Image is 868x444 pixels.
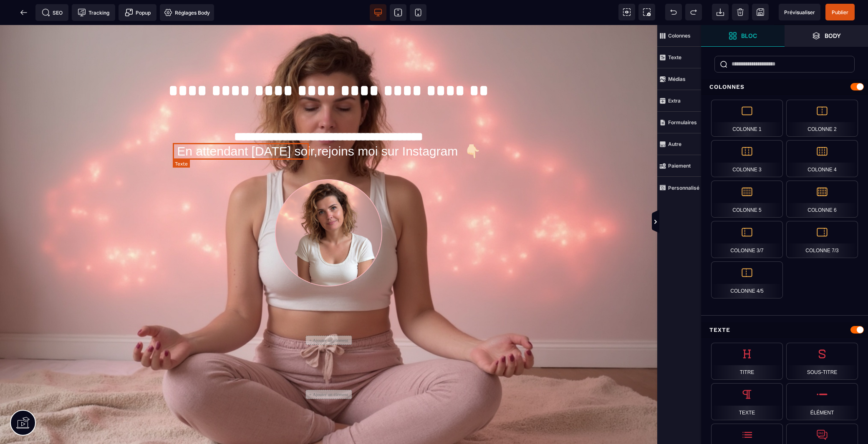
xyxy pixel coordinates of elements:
[786,343,858,380] div: Sous-titre
[711,261,783,299] div: Colonne 4/5
[741,33,757,39] strong: Bloc
[685,4,702,20] span: Rétablir
[701,25,785,47] span: Ouvrir les blocs
[701,79,868,95] div: Colonnes
[390,4,406,21] span: Voir tablette
[786,100,858,137] div: Colonne 2
[370,4,386,21] span: Voir bureau
[410,4,426,21] span: Voir mobile
[786,221,858,258] div: Colonne 7/3
[668,141,681,147] strong: Autre
[177,119,317,133] span: En attendant [DATE] soir,
[732,4,749,20] span: Nettoyage
[42,8,63,17] span: SEO
[752,4,769,20] span: Enregistrer
[657,155,701,177] span: Paiement
[668,98,681,104] strong: Extra
[657,133,701,155] span: Autre
[125,8,151,17] span: Popup
[618,4,635,20] span: Voir les composants
[15,4,32,21] span: Retour
[668,119,697,125] strong: Formulaires
[701,210,709,235] span: Afficher les vues
[317,119,480,133] span: rejoins moi sur Instagram 👇🏻
[665,4,682,20] span: Défaire
[78,8,109,17] span: Tracking
[668,33,691,39] strong: Colonnes
[668,54,681,60] strong: Texte
[785,25,868,47] span: Ouvrir les calques
[164,8,210,17] span: Réglages Body
[668,185,699,191] strong: Personnalisé
[657,90,701,112] span: Extra
[825,33,841,39] strong: Body
[638,4,655,20] span: Capture d'écran
[160,4,214,21] span: Favicon
[711,383,783,420] div: Texte
[657,112,701,133] span: Formulaires
[779,4,820,20] span: Aperçu
[786,383,858,420] div: Élément
[275,154,383,262] img: 34c15ee7ae26b657e95fd2971dd838f4_Copie_de_Systeme.io_Social_Media_Icons_(250_x_250_px)-2.png
[119,4,156,21] span: Créer une alerte modale
[711,100,783,137] div: Colonne 1
[657,25,701,47] span: Colonnes
[711,181,783,218] div: Colonne 5
[668,163,691,169] strong: Paiement
[711,221,783,258] div: Colonne 3/7
[784,9,815,15] span: Prévisualiser
[657,68,701,90] span: Médias
[786,140,858,177] div: Colonne 4
[786,181,858,218] div: Colonne 6
[711,343,783,380] div: Titre
[711,140,783,177] div: Colonne 3
[668,76,686,82] strong: Médias
[72,4,115,21] span: Code de suivi
[657,47,701,68] span: Texte
[701,322,868,338] div: Texte
[712,4,729,20] span: Importer
[657,177,701,198] span: Personnalisé
[825,4,855,20] span: Enregistrer le contenu
[832,9,848,15] span: Publier
[35,4,68,21] span: Métadata SEO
